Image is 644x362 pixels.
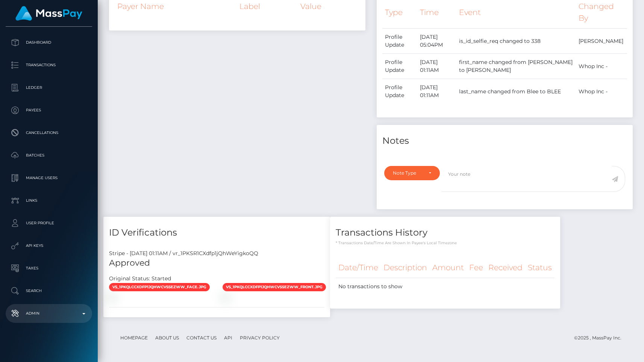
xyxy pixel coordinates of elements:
[6,214,92,233] a: User Profile
[382,29,417,54] td: Profile Update
[486,257,525,278] th: Received
[574,334,627,342] div: © 2025 , MassPay Inc.
[9,240,89,251] p: API Keys
[456,79,576,104] td: last_name changed from Blee to BLEE
[9,105,89,116] p: Payees
[393,170,423,176] div: Note Type
[15,6,82,21] img: MassPay Logo
[117,332,151,344] a: Homepage
[152,332,182,344] a: About Us
[109,275,171,282] h7: Original Status: Started
[223,294,229,300] img: vr_1PKSR1CXdfp1jQhWeYigkoQQfile_1PKSQLCXdfp1jQhW9hKQ7udA
[336,240,555,246] p: * Transactions date/time are shown in payee's local timezone
[223,283,326,291] span: vs_1PKQlcCXdfp1jQhWcVsSEzWw_front.jpg
[384,166,440,180] button: Note Type
[221,332,235,344] a: API
[6,146,92,165] a: Batches
[9,82,89,93] p: Ledger
[9,218,89,229] p: User Profile
[6,304,92,323] a: Admin
[382,134,627,148] h4: Notes
[183,332,220,344] a: Contact Us
[9,308,89,319] p: Admin
[417,29,456,54] td: [DATE] 05:04PM
[109,283,210,291] span: vs_1PKQlcCXdfp1jQhWcVsSEzWw_face.jpg
[6,259,92,278] a: Taxes
[336,257,381,278] th: Date/Time
[417,79,456,104] td: [DATE] 01:11AM
[456,29,576,54] td: is_id_selfie_req changed to 338
[9,59,89,71] p: Transactions
[9,285,89,297] p: Search
[9,37,89,48] p: Dashboard
[103,249,330,257] div: Stripe - [DATE] 01:11AM / vr_1PKSR1CXdfp1jQhWeYigkoQQ
[6,78,92,97] a: Ledger
[237,332,283,344] a: Privacy Policy
[6,191,92,210] a: Links
[9,172,89,184] p: Manage Users
[382,54,417,79] td: Profile Update
[525,257,555,278] th: Status
[6,236,92,255] a: API Keys
[6,33,92,52] a: Dashboard
[336,226,555,239] h4: Transactions History
[336,278,555,295] td: No transactions to show
[576,79,627,104] td: Whop Inc -
[467,257,486,278] th: Fee
[9,150,89,161] p: Batches
[382,79,417,104] td: Profile Update
[6,123,92,142] a: Cancellations
[109,226,324,239] h4: ID Verifications
[6,281,92,300] a: Search
[109,294,115,300] img: vr_1PKSR1CXdfp1jQhWeYigkoQQfile_1PKSQwCXdfp1jQhW9bEIqB7s
[456,54,576,79] td: first_name changed from [PERSON_NAME] to [PERSON_NAME]
[576,29,627,54] td: [PERSON_NAME]
[6,169,92,187] a: Manage Users
[430,257,467,278] th: Amount
[6,101,92,120] a: Payees
[576,54,627,79] td: Whop Inc -
[381,257,430,278] th: Description
[109,257,324,269] h5: Approved
[9,127,89,138] p: Cancellations
[417,54,456,79] td: [DATE] 01:11AM
[9,263,89,274] p: Taxes
[9,195,89,206] p: Links
[6,56,92,75] a: Transactions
